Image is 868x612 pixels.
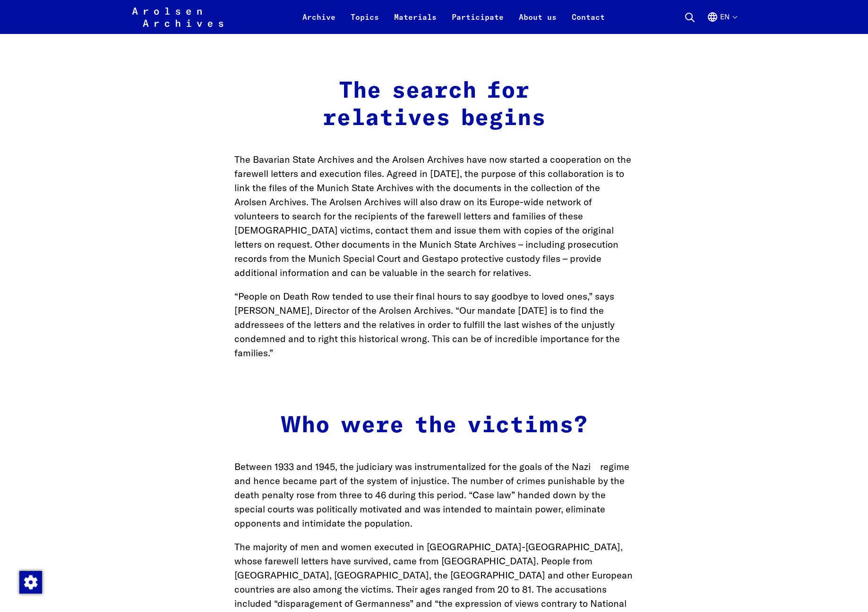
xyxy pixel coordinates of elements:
img: Change consent [19,571,42,594]
a: Materials [387,11,444,34]
a: Participate [444,11,511,34]
p: The Bavarian State Archives and the Arolsen Archives have now started a cooperation on the farewe... [234,152,634,280]
nav: Primary [295,6,612,28]
a: Archive [295,11,343,34]
a: About us [511,11,564,34]
p: Between 1933 and 1945, the judiciary was instrumentalized for the goals of the Nazi regime and he... [234,460,634,530]
a: Topics [343,11,387,34]
strong: The search for relatives begins [323,80,546,130]
strong: Who were the victims? [280,414,588,437]
p: “People on Death Row tended to use their final hours to say goodbye to loved ones,” says [PERSON_... [234,289,634,360]
a: Contact [564,11,612,34]
div: Change consent [19,570,42,593]
button: English, language selection [707,11,737,34]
